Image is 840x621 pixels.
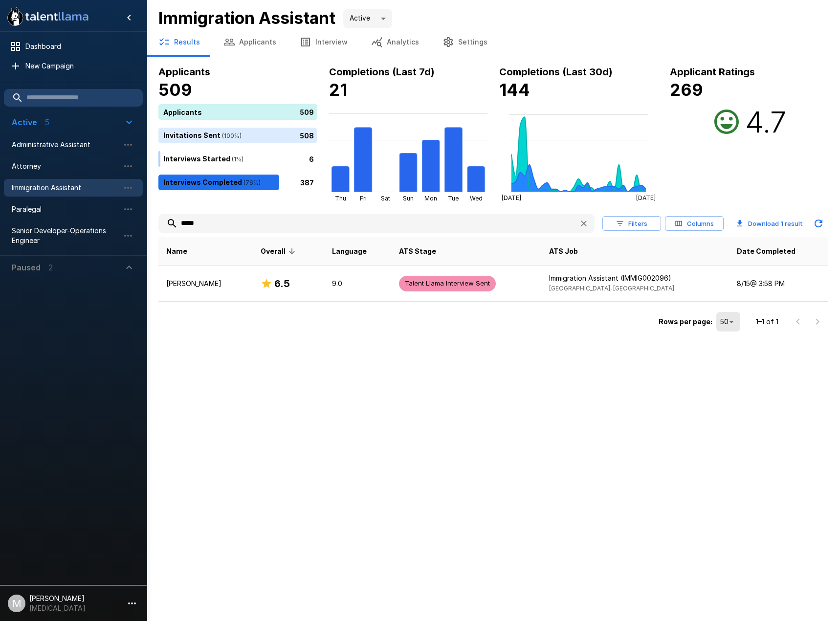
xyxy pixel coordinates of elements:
[737,245,796,257] span: Date Completed
[659,317,712,327] p: Rows per page:
[359,28,431,56] button: Analytics
[602,216,661,231] button: Filters
[403,195,414,202] tspan: Sun
[502,194,521,201] tspan: [DATE]
[716,312,740,332] div: 50
[343,9,392,28] div: Active
[670,66,755,78] b: Applicant Ratings
[300,177,314,187] p: 387
[329,66,435,78] b: Completions (Last 7d)
[147,28,212,56] button: Results
[424,195,437,202] tspan: Mon
[448,195,459,202] tspan: Tue
[300,130,314,140] p: 508
[166,245,187,257] span: Name
[399,245,436,257] span: ATS Stage
[470,195,483,202] tspan: Wed
[756,317,778,327] p: 1–1 of 1
[166,279,245,288] p: [PERSON_NAME]
[309,154,314,164] p: 6
[381,195,390,202] tspan: Sat
[158,8,335,28] b: Immigration Assistant
[670,80,703,100] b: 269
[729,266,828,302] td: 8/15 @ 3:58 PM
[212,28,288,56] button: Applicants
[499,80,530,100] b: 144
[158,80,192,100] b: 509
[549,273,721,283] p: Immigration Assistant (IMMIG002096)
[809,214,828,233] button: Updated Today - 4:37 PM
[732,214,807,233] button: Download 1 result
[745,104,786,139] h2: 4.7
[431,28,499,56] button: Settings
[261,245,298,257] span: Overall
[334,195,346,202] tspan: Thu
[329,80,347,100] b: 21
[499,66,613,78] b: Completions (Last 30d)
[359,195,366,202] tspan: Fri
[332,279,383,288] p: 9.0
[274,276,290,291] h6: 6.5
[780,220,783,227] b: 1
[636,194,656,201] tspan: [DATE]
[288,28,359,56] button: Interview
[399,279,496,288] span: Talent Llama Interview Sent
[665,216,724,231] button: Columns
[549,245,578,257] span: ATS Job
[300,107,314,117] p: 509
[332,245,367,257] span: Language
[549,285,674,292] span: [GEOGRAPHIC_DATA], [GEOGRAPHIC_DATA]
[158,66,210,78] b: Applicants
